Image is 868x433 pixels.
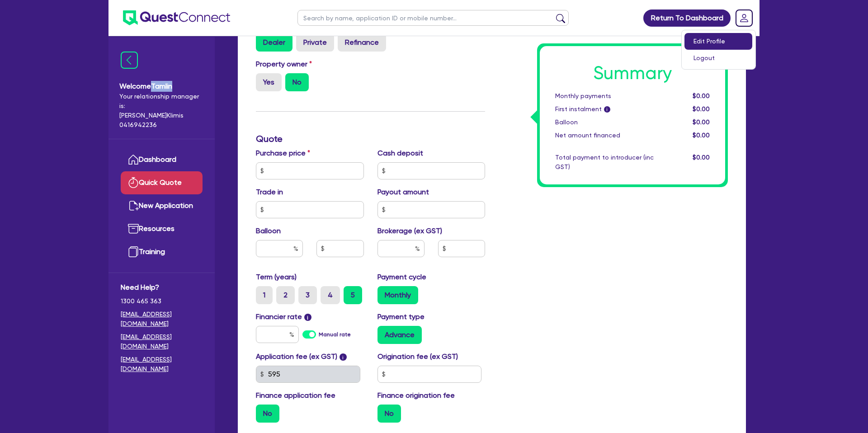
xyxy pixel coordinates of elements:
[121,171,203,194] a: Quick Quote
[256,405,279,423] label: No
[604,107,610,113] span: i
[128,177,139,188] img: quick-quote
[121,297,203,306] span: 1300 465 363
[693,92,710,99] span: $0.00
[123,10,230,25] img: quest-connect-logo-blue
[548,104,660,114] div: First instalment
[377,226,442,236] label: Brokerage (ex GST)
[693,105,710,113] span: $0.00
[296,33,334,52] label: Private
[377,311,425,322] label: Payment type
[256,286,273,304] label: 1
[256,59,312,70] label: Property owner
[548,153,660,172] div: Total payment to introducer (inc GST)
[119,92,204,130] span: Your relationship manager is: [PERSON_NAME] Klimis 0416942236
[693,154,710,161] span: $0.00
[121,282,203,293] span: Need Help?
[377,326,422,344] label: Advance
[298,286,317,304] label: 3
[548,131,660,140] div: Net amount financed
[377,286,418,304] label: Monthly
[121,52,138,69] img: icon-menu-close
[121,148,203,171] a: Dashboard
[548,118,660,127] div: Balloon
[338,33,386,52] label: Refinance
[285,73,309,91] label: No
[304,314,311,321] span: i
[276,286,295,304] label: 2
[121,310,203,329] a: [EMAIL_ADDRESS][DOMAIN_NAME]
[256,272,297,282] label: Term (years)
[321,286,340,304] label: 4
[121,355,203,374] a: [EMAIL_ADDRESS][DOMAIN_NAME]
[693,132,710,139] span: $0.00
[121,332,203,351] a: [EMAIL_ADDRESS][DOMAIN_NAME]
[256,73,282,91] label: Yes
[256,33,292,52] label: Dealer
[643,9,731,27] a: Return To Dashboard
[256,351,337,362] label: Application fee (ex GST)
[119,81,204,92] span: Welcome Tamlin
[377,187,429,198] label: Payout amount
[377,405,401,423] label: No
[377,272,426,282] label: Payment cycle
[684,33,752,50] a: Edit Profile
[256,133,485,144] h3: Quote
[297,10,569,26] input: Search by name, application ID or mobile number...
[121,217,203,240] a: Resources
[319,330,351,339] label: Manual rate
[732,6,756,30] a: Dropdown toggle
[555,62,710,84] h1: Summary
[377,390,455,401] label: Finance origination fee
[256,187,283,198] label: Trade in
[128,223,139,234] img: resources
[121,194,203,217] a: New Application
[377,351,458,362] label: Origination fee (ex GST)
[684,50,752,66] a: Logout
[256,226,281,236] label: Balloon
[693,118,710,126] span: $0.00
[256,148,310,159] label: Purchase price
[340,353,347,361] span: i
[256,390,335,401] label: Finance application fee
[377,148,423,159] label: Cash deposit
[548,91,660,101] div: Monthly payments
[344,286,362,304] label: 5
[121,240,203,264] a: Training
[256,311,311,322] label: Financier rate
[128,246,139,257] img: training
[128,200,139,211] img: new-application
